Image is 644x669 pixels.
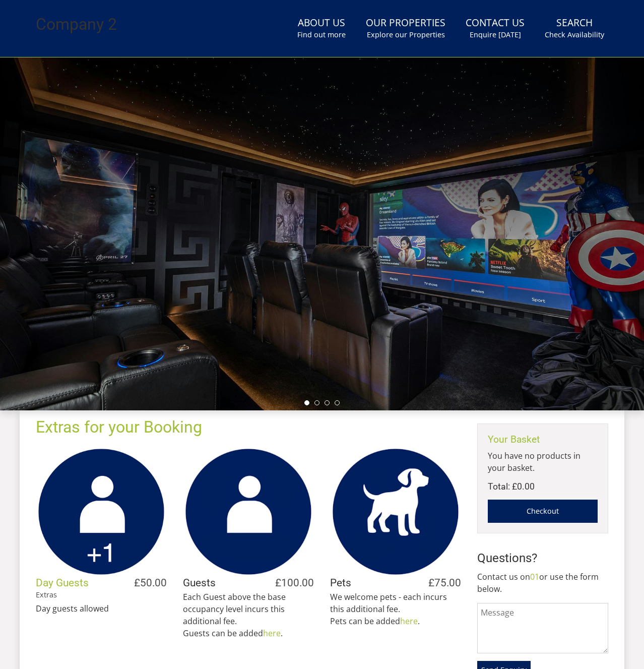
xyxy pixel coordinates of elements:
[362,12,449,45] a: Our PropertiesExplore our Properties
[400,616,418,627] a: here
[297,30,346,40] small: Find out more
[183,591,314,639] p: Each Guest above the base occupancy level incurs this additional fee. Guests can be added .
[36,590,57,599] a: Extras
[183,577,314,589] h3: Guests
[293,12,350,45] a: About UsFind out more
[36,16,117,33] a: Company 2
[36,417,202,437] a: Extras for your Booking
[462,12,529,45] a: Contact UsEnquire [DATE]
[367,30,445,40] small: Explore our Properties
[330,591,461,627] p: We welcome pets - each incurs this additional fee. Pets can be added .
[488,500,598,523] a: Checkout
[428,577,461,589] h4: £75.00
[545,30,604,40] small: Check Availability
[183,446,314,577] img: Guests
[488,482,598,492] h4: Total: £0.00
[530,571,539,582] a: 01
[330,446,461,577] img: Pets
[134,577,167,589] h4: £50.00
[477,552,608,565] h3: Questions?
[488,434,540,445] a: Your Basket
[477,571,608,595] p: Contact us on or use the form below.
[36,577,89,589] a: Day Guests
[488,450,598,474] p: You have no products in your basket.
[275,577,314,589] h4: £100.00
[263,628,281,639] a: here
[541,12,608,45] a: SearchCheck Availability
[470,30,521,40] small: Enquire [DATE]
[36,446,167,577] img: Day Guests
[36,602,167,639] p: Day guests allowed
[330,577,461,589] h3: Pets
